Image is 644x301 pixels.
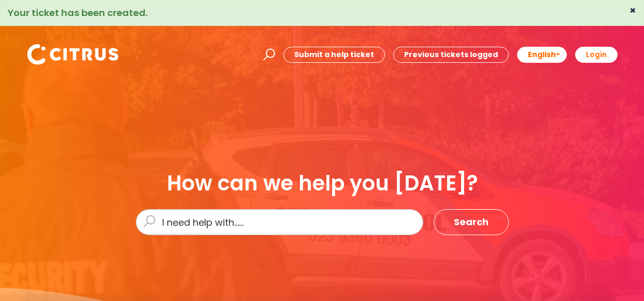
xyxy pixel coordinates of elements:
a: Login [575,47,618,63]
button: × [629,6,636,15]
b: Login [586,49,607,60]
button: Search [434,209,509,235]
div: How can we help you [DATE]? [136,172,509,195]
a: Submit a help ticket [283,47,385,63]
input: I need help with...... [136,209,423,235]
span: English [528,49,556,60]
a: Previous tickets logged [393,47,509,63]
span: Search [454,214,489,230]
